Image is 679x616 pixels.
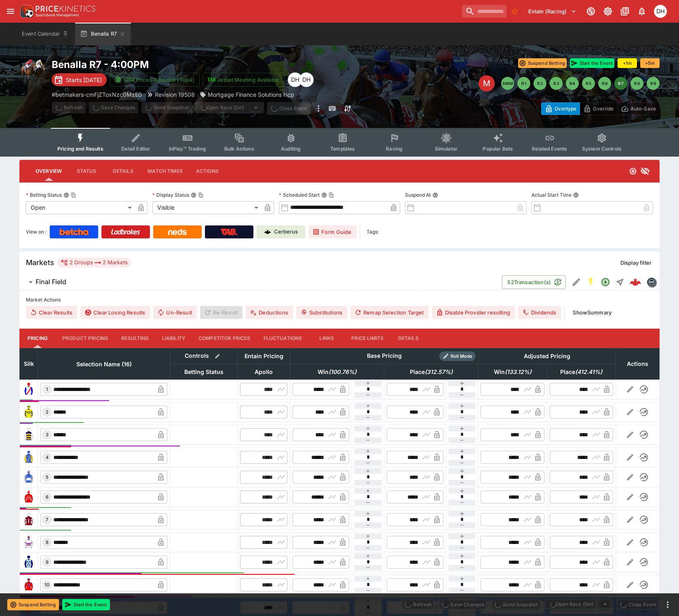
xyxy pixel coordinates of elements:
button: Competitor Prices [192,329,257,348]
div: Edit Meeting [479,75,495,91]
button: SRM Prices Available (Top4) [110,73,200,87]
p: Actual Start Time [531,191,571,198]
th: Actions [616,348,659,379]
div: Base Pricing [364,351,405,361]
button: Straight [613,275,627,289]
button: open drawer [3,4,18,19]
button: Scheduled StartCopy To Clipboard [321,192,327,198]
img: runner 4 [22,451,35,464]
span: 6 [44,494,50,500]
button: Resulting [115,329,155,348]
button: Disable Provider resulting [432,306,515,319]
button: Daniel Hooper [652,2,669,20]
button: Dividends [518,306,561,319]
p: Copy To Clipboard [52,90,142,99]
span: Popular Bets [483,146,513,152]
div: Open [26,201,135,214]
span: 9 [44,559,50,565]
button: R8 [630,77,643,90]
th: Silk [20,348,38,379]
button: Suspend At [432,192,438,198]
button: ShowSummary [568,306,616,319]
span: 2 [44,409,50,415]
button: Suspend Betting [7,599,59,610]
em: ( 412.41 %) [575,367,602,377]
label: View on : [26,225,46,238]
span: Selection Name (16) [67,359,141,369]
th: Entain Pricing [238,348,290,364]
span: Related Events [532,146,567,152]
button: Auto-Save [617,102,660,115]
button: Match Times [141,161,189,181]
p: Scheduled Start [279,191,320,198]
img: runner 10 [22,578,35,591]
label: Market Actions [26,294,653,306]
button: Actual Start Time [573,192,579,198]
button: Overview [29,161,68,181]
div: David Howard [299,72,314,87]
span: Pricing and Results [57,146,103,152]
span: Simulator [435,146,458,152]
button: R4 [566,77,579,90]
button: Product Pricing [56,329,115,348]
h5: Markets [26,258,54,267]
input: search [462,5,506,18]
button: Event Calendar [17,23,74,45]
p: Betting Status [26,191,62,198]
span: Re-Result [200,306,242,319]
button: Price Limits [345,329,390,348]
span: Templates [330,146,355,152]
span: Betting Status [175,367,232,377]
span: excl. Emergencies (129.52%) [485,367,540,377]
button: R7 [614,77,627,90]
button: Copy To Clipboard [71,192,76,198]
p: Auto-Save [630,104,656,113]
button: Clear Losing Results [80,306,150,319]
a: 6845726a-f608-4d49-94fd-619caaf3b7ad [627,274,643,290]
button: Start the Event [570,58,614,68]
h2: Copy To Clipboard [52,58,356,71]
button: Status [68,161,105,181]
div: 6845726a-f608-4d49-94fd-619caaf3b7ad [630,276,641,288]
button: Toggle light/dark mode [601,4,615,19]
img: Betcha [59,229,89,235]
p: Display Status [152,191,189,198]
button: Start the Event [62,599,110,610]
div: Daniel Hooper [654,5,667,18]
button: 52Transaction(s) [502,275,566,289]
span: excl. Emergencies (99.08%) [309,367,365,377]
button: Display StatusCopy To Clipboard [191,192,196,198]
span: excl. Emergencies (388.80%) [551,367,611,377]
img: Sportsbook Management [36,13,79,17]
button: Documentation [618,4,632,19]
span: 10 [43,582,51,588]
button: Connected to PK [584,4,598,19]
button: Clear Results [26,306,77,319]
button: Benalla R7 [75,23,131,45]
button: more [663,600,673,610]
span: InPlay™ Trading [169,146,206,152]
button: Bulk edit [212,351,223,361]
a: Cerberus [257,225,305,238]
span: excl. Emergencies (300.04%) [401,367,462,377]
img: betmakers [647,278,656,287]
span: 1 [44,387,50,392]
span: Bulk Actions [224,146,254,152]
button: SMM [501,77,514,90]
img: TabNZ [221,229,238,235]
span: Detail Editor [121,146,150,152]
button: Overtype [541,102,580,115]
svg: Hidden [640,166,650,176]
label: Tags: [367,225,379,238]
button: Display filter [616,256,656,269]
svg: Open [601,277,610,287]
button: Open [598,275,613,289]
img: runner 5 [22,471,35,484]
button: R9 [647,77,660,90]
button: Notifications [635,4,649,19]
img: runner 1 [22,383,35,396]
button: Details [105,161,141,181]
span: Racing [386,146,403,152]
img: horse_racing.png [19,58,45,84]
div: Show/hide Price Roll mode configuration. [439,351,476,361]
